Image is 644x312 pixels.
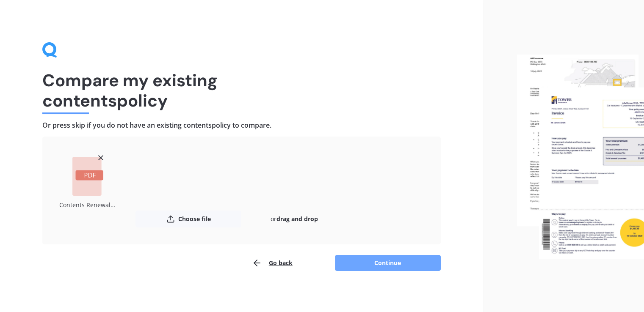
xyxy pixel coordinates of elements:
button: Continue [335,255,441,271]
div: or [241,211,347,227]
h1: Compare my existing contents policy [42,70,441,111]
button: Go back [252,255,293,271]
b: drag and drop [276,215,318,223]
div: Contents Renewal Policy_359525990.pdf [59,199,116,211]
h4: Or press skip if you do not have an existing contents policy to compare. [42,121,441,130]
button: Choose file [135,211,241,227]
img: files.webp [517,55,644,260]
